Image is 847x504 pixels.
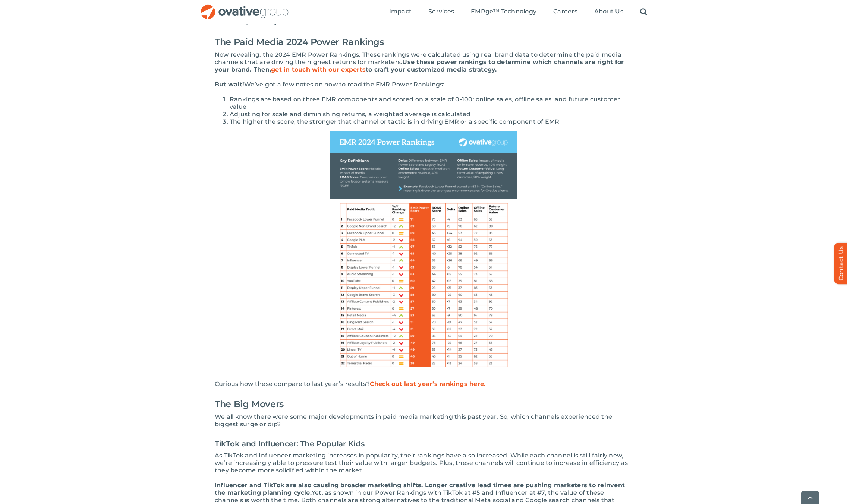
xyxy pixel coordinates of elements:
[594,8,623,16] a: About Us
[215,435,632,452] h3: TikTok and Influencer: The Popular Kids
[553,8,577,15] span: Careers
[553,8,577,16] a: Careers
[389,8,412,16] a: Impact
[370,380,486,387] a: Check out last year’s rankings here.
[230,118,632,126] li: The higher the score, the stronger that channel or tactic is in driving EMR or a specific compone...
[230,111,632,118] li: Adjusting for scale and diminishing returns, a weighted average is calculated
[471,8,536,15] span: EMRge™ Technology
[215,33,632,51] h2: The Paid Media 2024 Power Rankings
[230,96,632,111] li: Rankings are based on three EMR components and scored on a scale of 0-100: online sales, offline ...
[428,8,454,16] a: Services
[428,8,454,15] span: Services
[594,8,623,15] span: About Us
[200,4,289,11] a: OG_Full_horizontal_RGB
[215,413,632,428] p: We all know there were some major developments in paid media marketing this past year. So, which ...
[215,482,625,496] strong: Influencer and TikTok are also causing broader marketing shifts. Longer creative lead times are p...
[215,395,632,413] h2: The Big Movers
[271,66,366,73] a: get in touch with our experts
[215,51,632,73] p: Now revealing: the 2024 EMR Power Rankings. These rankings were calculated using real brand data ...
[471,8,536,16] a: EMRge™ Technology
[389,8,412,15] span: Impact
[215,81,632,88] p: We’ve got a few notes on how to read the EMR Power Rankings:
[215,58,624,73] strong: Use these power rankings to determine which channels are right for your brand. Then, to craft you...
[640,8,647,16] a: Search
[215,452,632,474] p: As TikTok and Influencer marketing increases in popularity, their rankings have also increased. W...
[215,81,244,88] strong: But wait!
[215,380,632,388] p: Curious how these compare to last year’s results?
